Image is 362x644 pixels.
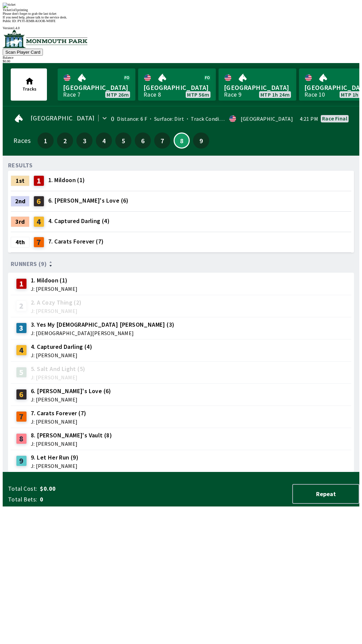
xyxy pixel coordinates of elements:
[8,495,37,503] span: Total Bets:
[96,132,112,149] button: 4
[38,132,54,149] button: 1
[322,116,347,121] div: Race final
[135,132,151,149] button: 6
[57,132,73,149] button: 2
[31,353,92,358] span: J: [PERSON_NAME]
[48,237,104,246] span: 7. Carats Forever (7)
[34,237,44,248] div: 7
[3,12,359,15] div: Please don't forget to grab the last ticket
[154,132,170,149] button: 7
[11,216,29,227] div: 3rd
[31,431,112,440] span: 8. [PERSON_NAME]'s Vault (8)
[115,132,131,149] button: 5
[292,484,359,504] button: Repeat
[219,68,296,101] a: [GEOGRAPHIC_DATA]Race 9MTP 1h 24m
[11,175,29,186] div: 1st
[31,115,95,121] span: [GEOGRAPHIC_DATA]
[8,485,37,493] span: Total Cost:
[143,92,161,97] div: Race 8
[31,365,85,373] span: 5. Salt And Light (5)
[31,342,92,351] span: 4. Captured Darling (4)
[184,115,243,122] span: Track Condition: Firm
[22,86,37,92] span: Tracks
[224,92,241,97] div: Race 9
[11,261,351,267] div: Runners (9)
[63,92,80,97] div: Race 7
[16,345,27,356] div: 4
[241,116,293,121] div: [GEOGRAPHIC_DATA]
[107,92,129,97] span: MTP 26m
[31,320,174,329] span: 3. Yes My [DEMOGRAPHIC_DATA] [PERSON_NAME] (3)
[298,490,353,498] span: Repeat
[3,26,359,30] div: Version 1.4.0
[3,15,67,19] span: If you need help, please talk to the service desk.
[3,59,359,63] div: $ 0.00
[31,308,82,314] span: J: [PERSON_NAME]
[31,298,82,307] span: 2. A Cozy Thing (2)
[13,138,31,143] div: Races
[187,92,209,97] span: MTP 56m
[63,83,130,92] span: [GEOGRAPHIC_DATA]
[3,3,15,8] img: ticket
[98,138,110,143] span: 4
[3,49,43,56] button: Scan Player Card
[16,389,27,400] div: 6
[174,132,190,149] button: 8
[48,217,110,225] span: 4. Captured Darling (4)
[40,495,145,503] span: 0
[48,176,85,184] span: 1. Mildoon (1)
[16,301,27,311] div: 2
[117,138,130,143] span: 5
[76,132,93,149] button: 3
[31,463,78,469] span: J: [PERSON_NAME]
[16,278,27,289] div: 1
[34,175,44,186] div: 1
[300,116,318,121] span: 4:21 PM
[156,138,169,143] span: 7
[3,19,359,23] div: Public ID:
[16,455,27,466] div: 9
[11,196,29,207] div: 2nd
[31,409,86,418] span: 7. Carats Forever (7)
[176,139,187,142] span: 8
[11,237,29,248] div: 4th
[17,19,56,23] span: PYJT-JEMR-KOOR-WHFE
[34,216,44,227] div: 4
[8,163,33,168] div: RESULTS
[143,83,210,92] span: [GEOGRAPHIC_DATA]
[31,441,112,446] span: J: [PERSON_NAME]
[193,132,209,149] button: 9
[111,116,114,121] div: 0
[34,196,44,207] div: 6
[195,138,207,143] span: 9
[39,138,52,143] span: 1
[117,115,147,122] span: Distance: 6 F
[11,68,47,101] button: Tracks
[138,68,216,101] a: [GEOGRAPHIC_DATA]Race 8MTP 56m
[16,323,27,333] div: 3
[304,92,325,97] div: Race 10
[31,330,174,336] span: J: [DEMOGRAPHIC_DATA][PERSON_NAME]
[31,387,111,395] span: 6. [PERSON_NAME]'s Love (6)
[59,138,71,143] span: 2
[48,196,129,205] span: 6. [PERSON_NAME]'s Love (6)
[147,115,184,122] span: Surface: Dirt
[16,433,27,444] div: 8
[11,261,47,267] span: Runners (9)
[40,485,145,493] span: $0.00
[16,367,27,378] div: 5
[136,138,149,143] span: 6
[260,92,290,97] span: MTP 1h 24m
[31,419,86,424] span: J: [PERSON_NAME]
[31,286,77,291] span: J: [PERSON_NAME]
[31,453,78,462] span: 9. Let Her Run (9)
[3,56,359,59] div: Balance
[31,276,77,285] span: 1. Mildoon (1)
[3,30,87,48] img: venue logo
[16,411,27,422] div: 7
[31,375,85,380] span: J: [PERSON_NAME]
[31,397,111,402] span: J: [PERSON_NAME]
[3,8,359,12] div: Ticket 1 of 1 printing
[224,83,291,92] span: [GEOGRAPHIC_DATA]
[78,138,91,143] span: 3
